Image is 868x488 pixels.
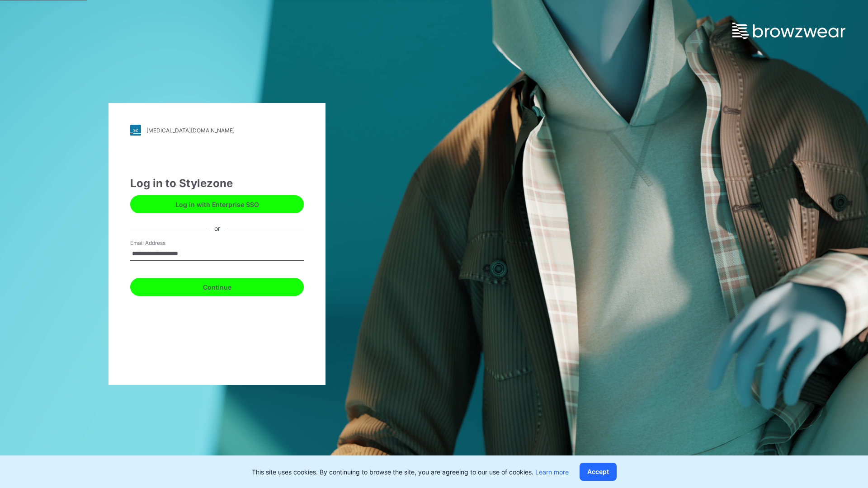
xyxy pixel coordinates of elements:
[252,467,569,477] p: This site uses cookies. By continuing to browse the site, you are agreeing to our use of cookies.
[130,239,193,247] label: Email Address
[130,278,304,296] button: Continue
[535,468,569,476] a: Learn more
[130,175,304,192] div: Log in to Stylezone
[146,127,235,134] div: [MEDICAL_DATA][DOMAIN_NAME]
[130,195,304,213] button: Log in with Enterprise SSO
[207,223,227,233] div: or
[130,125,141,136] img: stylezone-logo.562084cfcfab977791bfbf7441f1a819.svg
[580,463,617,481] button: Accept
[732,23,845,39] img: browzwear-logo.e42bd6dac1945053ebaf764b6aa21510.svg
[130,125,304,136] a: [MEDICAL_DATA][DOMAIN_NAME]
